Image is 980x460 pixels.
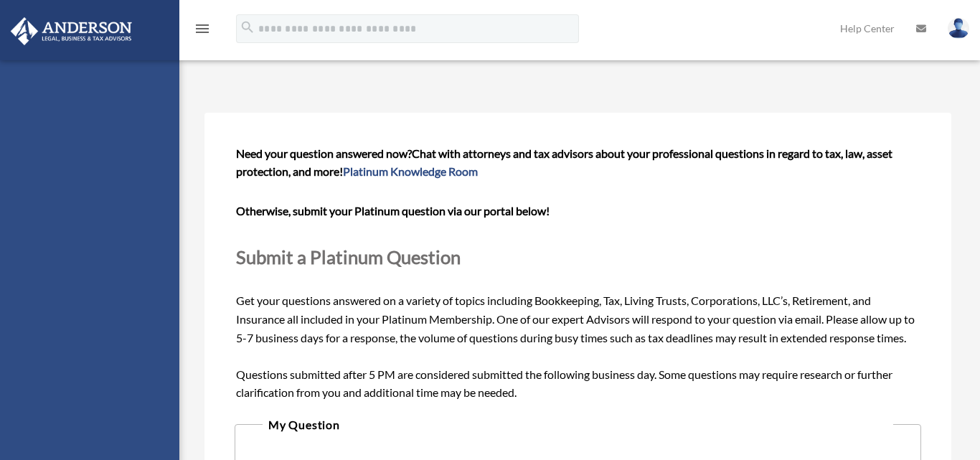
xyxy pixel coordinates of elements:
[263,415,893,435] legend: My Question
[236,146,412,160] span: Need your question answered now?
[194,20,211,37] i: menu
[194,25,211,37] a: menu
[236,204,550,217] b: Otherwise, submit your Platinum question via our portal below!
[236,146,920,400] span: Get your questions answered on a variety of topics including Bookkeeping, Tax, Living Trusts, Cor...
[240,19,255,35] i: search
[343,164,478,178] a: Platinum Knowledge Room
[6,17,136,45] img: Anderson Advisors Platinum Portal
[236,146,892,179] span: Chat with attorneys and tax advisors about your professional questions in regard to tax, law, ass...
[948,18,969,39] img: User Pic
[236,246,461,268] span: Submit a Platinum Question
